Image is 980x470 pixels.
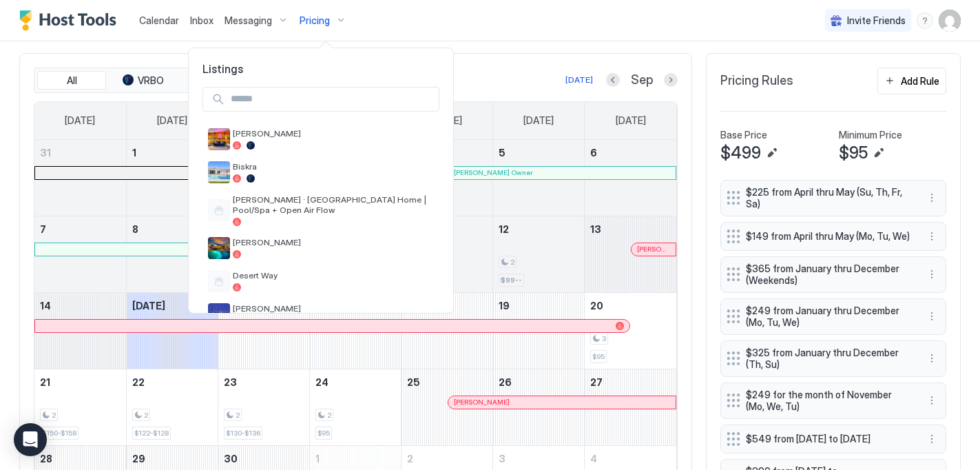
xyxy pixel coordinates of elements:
[14,423,47,456] div: Open Intercom Messenger
[233,237,434,247] span: [PERSON_NAME]
[233,194,434,215] span: [PERSON_NAME] · [GEOGRAPHIC_DATA] Home | Pool/Spa + Open Air Flow
[208,161,230,183] div: listing image
[233,303,434,314] span: [PERSON_NAME]
[233,270,434,280] span: Desert Way
[233,128,434,139] span: [PERSON_NAME]
[208,128,230,150] div: listing image
[208,237,230,259] div: listing image
[189,62,453,76] span: Listings
[233,161,434,172] span: Biskra
[225,88,439,111] input: Input Field
[208,303,230,325] div: listing image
